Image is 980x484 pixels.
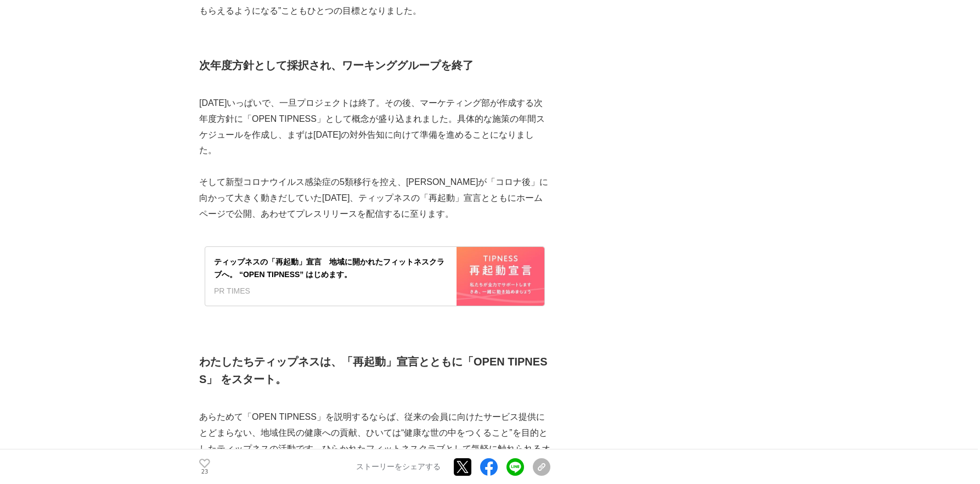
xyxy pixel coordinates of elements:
strong: ワーキンググループを終了 [342,59,474,71]
p: そして新型コロナウイルス感染症の5類移行を控え、[PERSON_NAME]が「コロナ後」に向かって大きく動きだしていた[DATE]、ティップネスの「再起動」宣言とともにホームページで公開、あわせ... [199,175,550,222]
div: ティップネスの「再起動」宣言 地域に開かれたフィットネスクラブへ。 “OPEN TIPNESS” はじめます。 [214,256,448,280]
strong: わたしたちティップネスは、「再起動」宣言とともに「OPEN TIPNESS」 をスタート。 [199,356,547,385]
h2: 次年度方針として採択され、 [199,57,550,74]
div: PR TIMES [214,285,448,297]
p: ストーリーをシェアする [356,462,441,472]
a: ティップネスの「再起動」宣言 地域に開かれたフィットネスクラブへ。 “OPEN TIPNESS” はじめます。PR TIMES [205,246,545,306]
p: [DATE]いっぱいで、一旦プロジェクトは終了。その後、マーケティング部が作成する次年度方針に「OPEN TIPNESS」として概念が盛り込まれました。具体的な施策の年間スケジュールを作成し、ま... [199,95,550,159]
p: 23 [199,469,210,475]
